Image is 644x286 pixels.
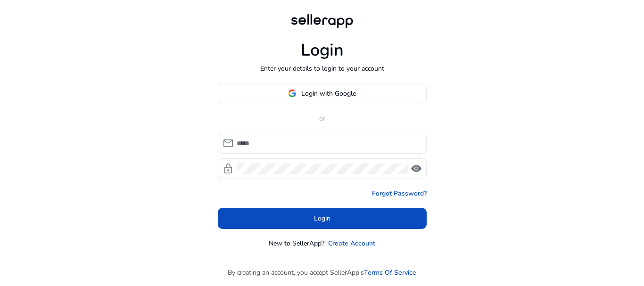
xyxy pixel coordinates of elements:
[218,208,427,229] button: Login
[314,213,330,223] span: Login
[364,268,416,278] a: Terms Of Service
[260,64,384,74] p: Enter your details to login to your account
[372,188,427,198] a: Forgot Password?
[301,40,344,60] h1: Login
[223,138,234,149] span: mail
[269,238,324,248] p: New to SellerApp?
[328,238,375,248] a: Create Account
[288,89,297,98] img: google-logo.svg
[301,89,356,98] span: Login with Google
[411,163,422,174] span: visibility
[218,83,427,104] button: Login with Google
[218,114,427,123] p: or
[223,163,234,174] span: lock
